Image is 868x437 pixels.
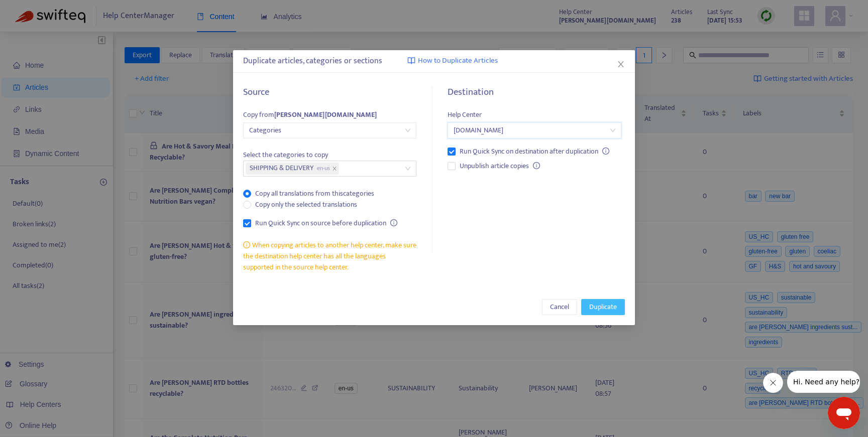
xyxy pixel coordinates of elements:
img: image-link [407,57,415,65]
span: Duplicate [589,302,617,313]
span: Copy from [243,109,377,120]
span: Copy all translations from this categories [251,188,378,199]
span: info-circle [533,162,540,169]
span: en-us [317,163,330,173]
iframe: Message from company [787,371,860,393]
span: info-circle [243,241,250,248]
span: SHIPPING & DELIVERY [250,163,330,175]
span: close [332,166,337,171]
span: Select the categories to copy [243,150,416,161]
iframe: Close message [763,373,783,393]
span: updated-usa.zendesk.com [454,123,615,138]
h5: Source [243,87,416,98]
div: Duplicate articles, categories or sections [243,55,625,67]
button: Duplicate [581,299,625,315]
strong: [PERSON_NAME][DOMAIN_NAME] [274,109,377,120]
span: Run Quick Sync on source before duplication [251,218,390,229]
span: Copy only the selected translations [251,199,361,210]
span: Run Quick Sync on destination after duplication [456,146,602,157]
button: Close [615,59,626,70]
span: close [617,60,625,68]
span: Unpublish article copies [456,161,533,172]
a: How to Duplicate Articles [407,55,498,67]
span: Help Center [448,109,482,120]
h5: Destination [448,87,621,98]
span: info-circle [390,219,397,226]
span: Cancel [550,302,569,313]
iframe: Button to launch messaging window [828,397,860,429]
button: Cancel [542,299,577,315]
span: Categories [249,123,410,138]
span: info-circle [602,148,609,155]
div: When copying articles to another help center, make sure the destination help center has all the l... [243,240,416,273]
span: How to Duplicate Articles [418,55,498,67]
